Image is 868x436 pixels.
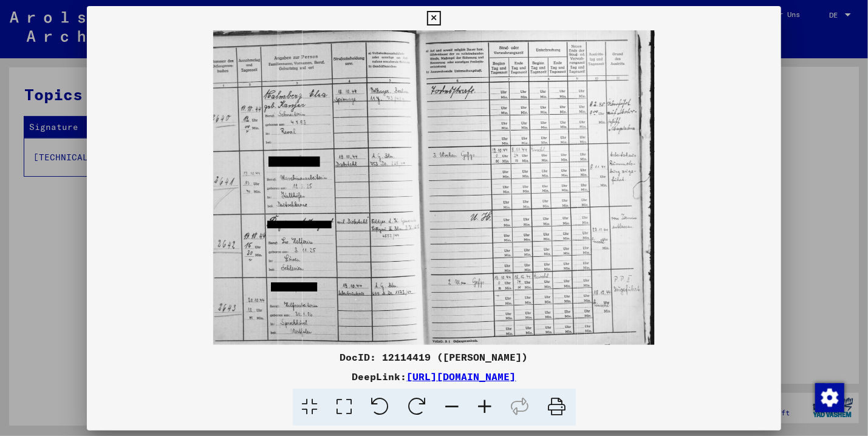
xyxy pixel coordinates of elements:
img: 001.jpg [87,30,781,345]
a: [URL][DOMAIN_NAME] [407,370,516,383]
img: Zustimmung ändern [815,383,844,412]
div: Zustimmung ändern [815,383,844,412]
div: DocID: 12114419 ([PERSON_NAME]) [87,350,781,364]
div: DeepLink: [87,369,781,384]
